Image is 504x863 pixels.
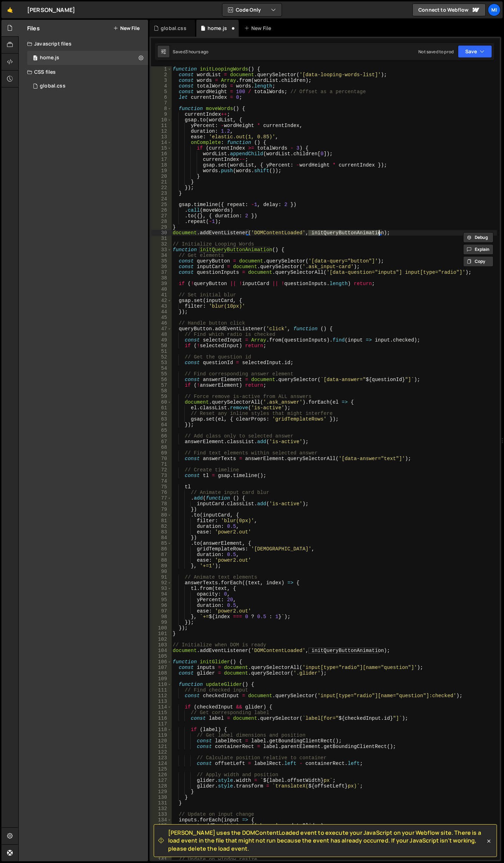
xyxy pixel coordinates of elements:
[151,106,172,111] div: 8
[151,151,172,157] div: 16
[151,478,172,484] div: 74
[412,4,486,16] a: Connect to Webflow
[173,49,209,55] div: Saved
[151,117,172,123] div: 10
[40,55,59,61] div: home.js
[151,653,172,659] div: 105
[244,25,274,32] div: New File
[151,670,172,676] div: 108
[151,72,172,78] div: 2
[151,473,172,478] div: 73
[151,823,172,828] div: 135
[151,806,172,811] div: 132
[168,829,485,852] span: [PERSON_NAME] uses the DOMContentLoaded event to execute your JavaScript on your Webflow site. Th...
[151,625,172,631] div: 100
[27,6,75,14] div: [PERSON_NAME]
[151,207,172,213] div: 26
[151,416,172,422] div: 63
[19,37,148,51] div: Javascript files
[151,377,172,382] div: 56
[151,89,172,95] div: 5
[40,83,66,89] div: global.css
[151,275,172,281] div: 38
[151,721,172,727] div: 117
[151,360,172,366] div: 53
[151,241,172,247] div: 32
[151,795,172,800] div: 130
[151,580,172,586] div: 92
[1,1,19,18] a: 🤙
[151,326,172,332] div: 47
[151,388,172,394] div: 58
[27,51,148,65] div: 16715/45689.js
[151,315,172,320] div: 45
[151,422,172,428] div: 64
[151,552,172,557] div: 87
[151,332,172,337] div: 48
[151,851,172,857] div: 140
[151,411,172,416] div: 62
[151,66,172,72] div: 1
[151,123,172,128] div: 11
[151,620,172,625] div: 99
[151,394,172,399] div: 59
[463,256,493,267] button: Copy
[151,507,172,512] div: 79
[151,687,172,693] div: 111
[151,732,172,738] div: 119
[151,535,172,541] div: 84
[151,834,172,840] div: 137
[151,845,172,851] div: 139
[151,495,172,501] div: 77
[151,337,172,343] div: 49
[151,450,172,456] div: 69
[151,157,172,162] div: 17
[151,382,172,388] div: 57
[151,247,172,253] div: 33
[151,100,172,106] div: 7
[151,597,172,603] div: 95
[151,219,172,224] div: 28
[151,766,172,772] div: 125
[151,800,172,806] div: 131
[27,79,148,93] div: 16715/45692.css
[151,134,172,140] div: 13
[458,45,492,58] button: Save
[151,783,172,789] div: 128
[151,682,172,687] div: 110
[151,557,172,563] div: 88
[151,569,172,574] div: 90
[151,541,172,546] div: 85
[151,174,172,179] div: 20
[151,162,172,168] div: 18
[151,524,172,529] div: 82
[151,857,172,862] div: 141
[151,236,172,241] div: 31
[151,270,172,275] div: 37
[151,749,172,755] div: 122
[151,343,172,349] div: 50
[151,642,172,648] div: 103
[151,699,172,704] div: 113
[151,428,172,433] div: 65
[151,461,172,467] div: 71
[151,354,172,360] div: 52
[151,467,172,473] div: 72
[151,772,172,778] div: 126
[151,631,172,636] div: 101
[151,230,172,236] div: 30
[151,111,172,117] div: 9
[488,4,500,16] a: Mi
[151,636,172,642] div: 102
[463,244,493,255] button: Explain
[151,128,172,134] div: 12
[151,761,172,766] div: 124
[151,224,172,230] div: 29
[151,614,172,620] div: 98
[151,710,172,716] div: 115
[151,349,172,354] div: 51
[151,704,172,710] div: 114
[151,563,172,569] div: 89
[151,168,172,174] div: 19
